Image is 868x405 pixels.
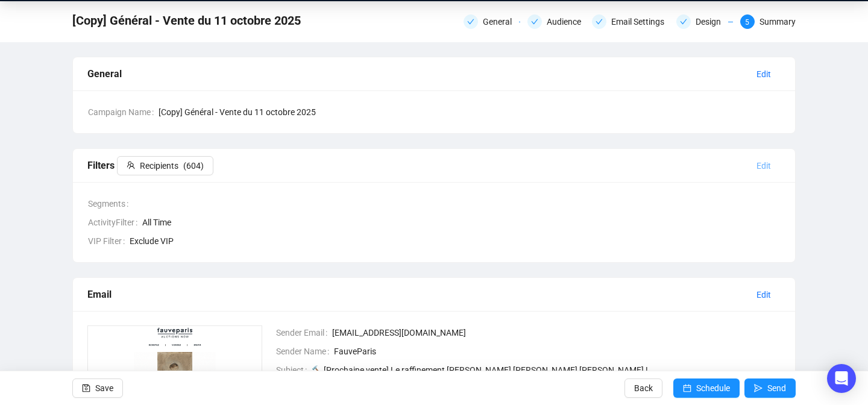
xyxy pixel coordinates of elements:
span: Send [767,371,786,405]
div: Open Intercom Messenger [827,364,856,393]
span: ActivityFilter [88,216,142,229]
div: Design [676,14,733,29]
span: Campaign Name [88,105,159,119]
span: Exclude VIP [130,234,781,248]
span: Recipients [140,159,178,172]
button: Recipients(604) [117,156,213,175]
div: 5Summary [740,14,796,29]
span: ( 604 ) [183,159,204,172]
button: Edit [747,64,781,84]
button: Save [72,378,123,398]
span: FauveParis [334,345,781,358]
span: save [82,384,90,392]
span: 🔨 [Prochaine vente] Le raffinement [PERSON_NAME] [PERSON_NAME] [PERSON_NAME] ! [312,363,781,377]
span: Sender Name [276,345,334,358]
span: check [680,18,687,25]
div: Summary [759,14,796,29]
button: Schedule [673,378,740,398]
span: Sender Email [276,326,332,339]
button: Back [624,378,662,398]
span: VIP Filter [88,234,130,248]
div: Audience [547,14,588,29]
span: send [754,384,763,392]
span: Edit [756,288,771,301]
span: calendar [683,384,691,392]
button: Edit [747,156,781,175]
span: 5 [745,18,749,27]
span: Segments [88,197,133,210]
span: check [531,18,538,25]
span: All Time [142,216,781,229]
span: Filters [87,160,213,171]
span: Save [95,371,113,405]
div: General [483,14,519,29]
button: Edit [747,285,781,304]
div: Email Settings [592,14,669,29]
div: Audience [527,14,584,29]
div: Email Settings [611,14,671,29]
span: Back [634,371,653,405]
span: Schedule [696,371,730,405]
span: [Copy] Général - Vente du 11 octobre 2025 [72,11,301,30]
span: Edit [756,67,771,81]
span: [EMAIL_ADDRESS][DOMAIN_NAME] [332,326,781,339]
span: Subject [276,363,312,377]
div: Design [696,14,728,29]
div: General [464,14,520,29]
div: General [87,66,747,81]
span: [Copy] Général - Vente du 11 octobre 2025 [159,105,781,119]
div: Email [87,287,747,302]
span: check [467,18,474,25]
span: team [127,161,135,169]
span: Edit [756,159,771,172]
span: check [596,18,603,25]
button: Send [744,378,796,398]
